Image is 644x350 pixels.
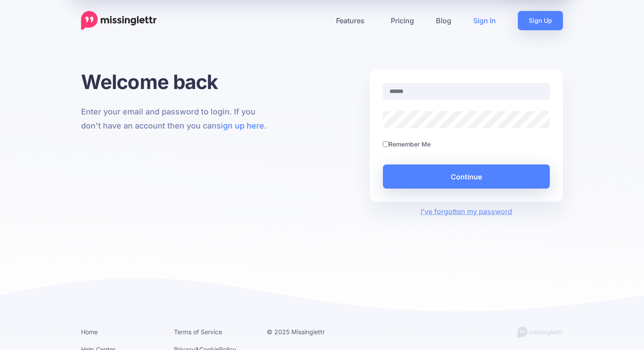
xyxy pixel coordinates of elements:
[389,139,431,149] label: Remember Me
[81,70,274,94] h1: Welcome back
[421,207,512,216] a: I've forgotten my password
[325,11,380,30] a: Features
[174,328,222,336] a: Terms of Service
[81,105,274,133] p: Enter your email and password to login. If you don't have an account then you can .
[81,328,98,336] a: Home
[383,164,550,189] button: Continue
[267,326,347,337] li: © 2025 Missinglettr
[216,121,264,130] a: sign up here
[380,11,425,30] a: Pricing
[462,11,507,30] a: Sign In
[518,11,563,30] a: Sign Up
[425,11,462,30] a: Blog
